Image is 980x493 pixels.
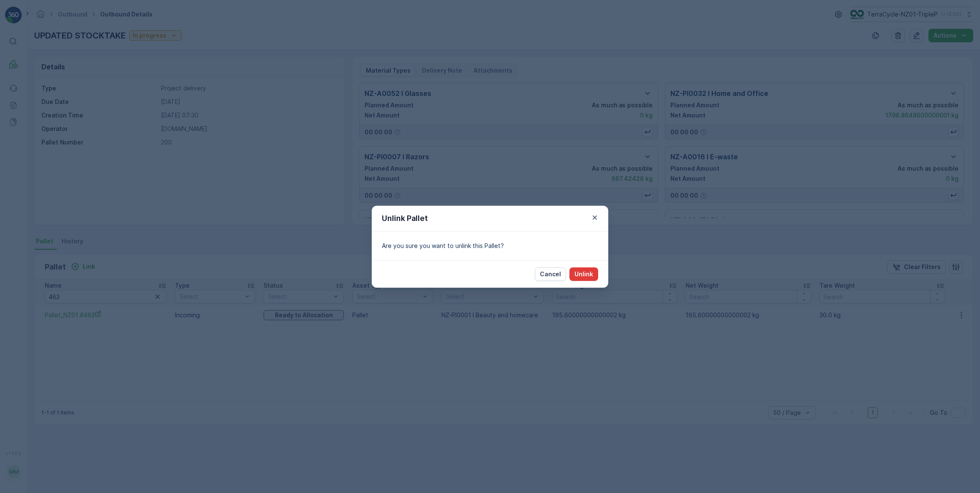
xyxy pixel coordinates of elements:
[569,267,598,281] button: Unlink
[574,270,593,278] p: Unlink
[540,270,561,278] p: Cancel
[382,212,428,224] p: Unlink Pallet
[535,267,566,281] button: Cancel
[382,242,598,250] p: Are you sure you want to unlink this Pallet?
